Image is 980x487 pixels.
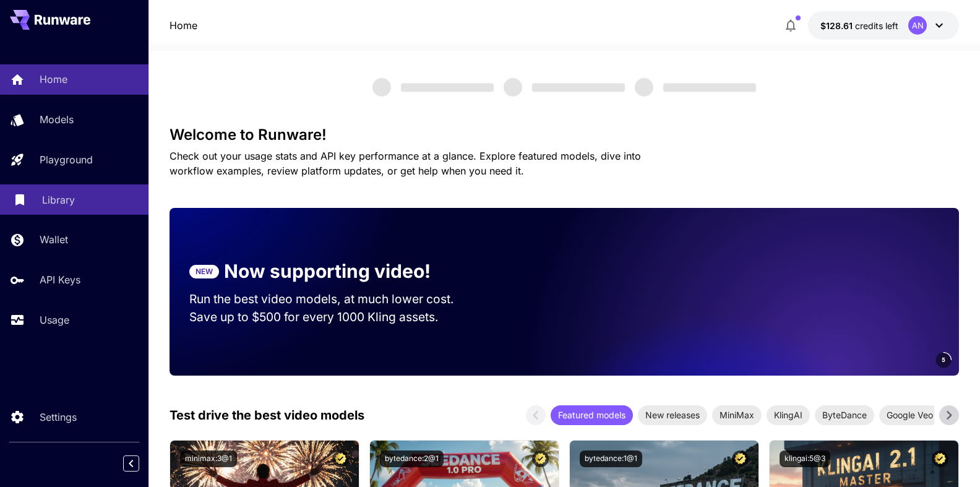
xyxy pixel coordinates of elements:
[932,450,948,467] button: Certified Model – Vetted for best performance and includes a commercial license.
[815,408,874,421] span: ByteDance
[170,126,960,144] h3: Welcome to Runware!
[132,452,148,475] div: Collapse sidebar
[40,232,68,247] p: Wallet
[189,308,478,326] p: Save up to $500 for every 1000 Kling assets.
[712,405,762,425] div: MiniMax
[123,455,139,472] button: Collapse sidebar
[815,405,874,425] div: ByteDance
[170,150,641,177] span: Check out your usage stats and API key performance at a glance. Explore featured models, dive int...
[551,405,633,425] div: Featured models
[40,272,80,287] p: API Keys
[638,408,707,421] span: New releases
[170,18,197,33] a: Home
[189,290,478,308] p: Run the best video models, at much lower cost.
[170,18,197,33] nav: breadcrumb
[580,450,642,467] button: bytedance:1@1
[196,266,213,277] p: NEW
[820,20,855,31] span: $128.61
[532,450,549,467] button: Certified Model – Vetted for best performance and includes a commercial license.
[551,408,633,421] span: Featured models
[380,450,444,467] button: bytedance:2@1
[732,450,749,467] button: Certified Model – Vetted for best performance and includes a commercial license.
[767,405,810,425] div: KlingAI
[170,406,364,425] p: Test drive the best video models
[942,355,945,364] span: 5
[42,192,75,207] p: Library
[40,72,67,87] p: Home
[40,112,74,127] p: Models
[712,408,762,421] span: MiniMax
[780,450,830,467] button: klingai:5@3
[908,16,927,35] div: AN
[224,257,431,285] p: Now supporting video!
[855,20,898,31] span: credits left
[40,410,77,425] p: Settings
[40,312,69,327] p: Usage
[332,450,349,467] button: Certified Model – Vetted for best performance and includes a commercial license.
[879,408,940,421] span: Google Veo
[40,152,93,167] p: Playground
[638,405,707,425] div: New releases
[180,450,237,467] button: minimax:3@1
[767,408,810,421] span: KlingAI
[808,11,959,40] button: $128.60982AN
[820,19,898,32] div: $128.60982
[879,405,940,425] div: Google Veo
